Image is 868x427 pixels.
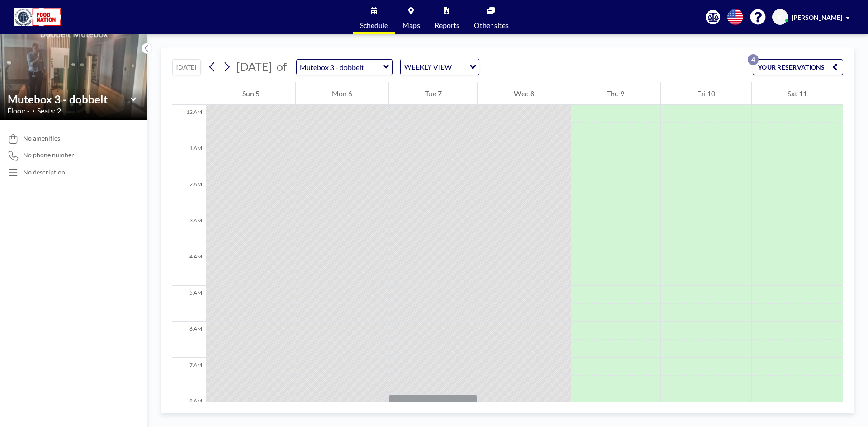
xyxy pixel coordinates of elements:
[23,151,74,159] span: No phone number
[753,59,843,75] button: YOUR RESERVATIONS4
[792,14,842,21] span: [PERSON_NAME]
[172,322,206,358] div: 6 AM
[32,108,35,114] span: •
[402,61,453,73] span: WEEKLY VIEW
[478,82,570,105] div: Wed 8
[571,82,660,105] div: Thu 9
[752,82,843,105] div: Sat 11
[23,168,65,176] div: No description
[14,8,61,26] img: organization-logo
[7,106,30,115] span: Floor: -
[661,82,751,105] div: Fri 10
[172,177,206,213] div: 2 AM
[474,22,509,29] span: Other sites
[360,22,388,29] span: Schedule
[296,82,388,105] div: Mon 6
[748,54,759,65] p: 4
[401,59,479,75] div: Search for option
[172,59,201,75] button: [DATE]
[37,106,61,115] span: Seats: 2
[434,22,459,29] span: Reports
[277,60,287,74] span: of
[8,93,131,106] input: Mutebox 3 - dobbelt
[172,286,206,322] div: 5 AM
[172,358,206,394] div: 7 AM
[172,141,206,177] div: 1 AM
[172,213,206,249] div: 3 AM
[23,134,60,142] span: No amenities
[206,82,295,105] div: Sun 5
[236,60,272,73] span: [DATE]
[454,61,464,73] input: Search for option
[389,82,477,105] div: Tue 7
[172,105,206,141] div: 12 AM
[297,60,383,75] input: Mutebox 3 - dobbelt
[172,249,206,286] div: 4 AM
[402,22,420,29] span: Maps
[777,13,783,21] span: JC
